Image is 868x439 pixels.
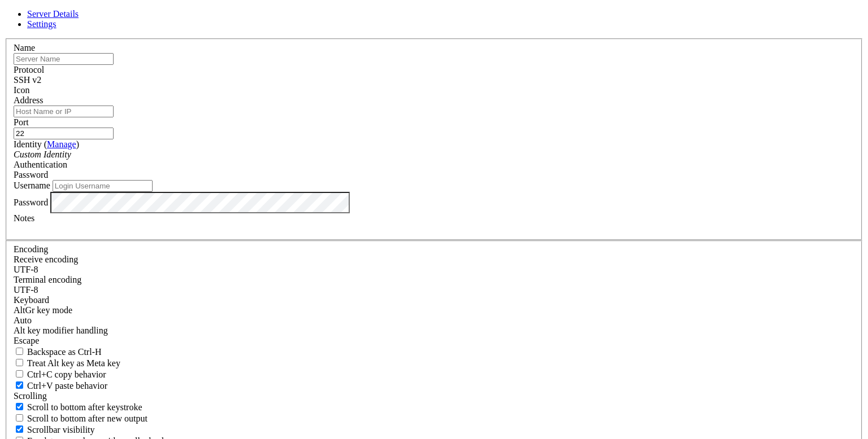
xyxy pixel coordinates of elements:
input: Login Username [53,180,153,192]
label: Scrolling [14,391,47,401]
label: Name [14,43,35,52]
i: Custom Identity [14,150,71,159]
label: Notes [14,213,34,223]
input: Scroll to bottom after new output [16,414,23,422]
input: Host Name or IP [14,106,114,117]
div: UTF-8 [14,265,854,275]
label: Protocol [14,65,44,74]
label: The vertical scrollbar mode. [14,425,95,434]
span: Backspace as Ctrl-H [27,347,102,357]
span: Escape [14,336,39,345]
div: Custom Identity [14,150,854,160]
input: Treat Alt key as Meta key [16,359,23,366]
label: Set the expected encoding for data received from the host. If the encodings do not match, visual ... [14,305,72,315]
label: Whether the Alt key acts as a Meta key or as a distinct Alt key. [14,358,120,368]
div: UTF-8 [14,285,854,295]
a: Manage [47,139,76,149]
div: Escape [14,336,854,346]
label: Port [14,117,29,127]
span: SSH v2 [14,75,41,85]
label: Identity [14,139,79,149]
label: Password [14,197,48,207]
label: If true, the backspace should send BS ('\x08', aka ^H). Otherwise the backspace key should send '... [14,347,102,357]
span: Ctrl+V paste behavior [27,381,107,390]
input: Scroll to bottom after keystroke [16,403,23,410]
label: Ctrl-C copies if true, send ^C to host if false. Ctrl-Shift-C sends ^C to host if true, copies if... [14,370,106,379]
a: Settings [27,19,57,29]
input: Server Name [14,53,114,65]
span: Scroll to bottom after new output [27,414,147,423]
span: Treat Alt key as Meta key [27,358,120,368]
span: Password [14,170,48,179]
span: ( ) [44,139,79,149]
input: Port Number [14,128,114,139]
span: Auto [14,315,32,325]
input: Ctrl+C copy behavior [16,370,23,377]
label: Icon [14,85,29,95]
div: Auto [14,315,854,326]
span: Scroll to bottom after keystroke [27,402,142,412]
label: Authentication [14,160,67,169]
input: Ctrl+V paste behavior [16,381,23,389]
span: Scrollbar visibility [27,425,95,434]
label: Scroll to bottom after new output. [14,414,147,423]
label: Set the expected encoding for data received from the host. If the encodings do not match, visual ... [14,254,78,264]
label: Controls how the Alt key is handled. Escape: Send an ESC prefix. 8-Bit: Add 128 to the typed char... [14,326,108,335]
label: The default terminal encoding. ISO-2022 enables character map translations (like graphics maps). ... [14,275,81,284]
div: SSH v2 [14,75,854,85]
a: Server Details [27,9,79,19]
label: Ctrl+V pastes if true, sends ^V to host if false. Ctrl+Shift+V sends ^V to host if true, pastes i... [14,381,107,390]
label: Address [14,95,43,105]
div: Password [14,170,854,180]
span: Ctrl+C copy behavior [27,370,106,379]
label: Keyboard [14,295,49,305]
label: Encoding [14,244,48,254]
span: UTF-8 [14,285,38,295]
label: Username [14,181,50,190]
input: Scrollbar visibility [16,425,23,433]
input: Backspace as Ctrl-H [16,348,23,355]
label: Whether to scroll to the bottom on any keystroke. [14,402,142,412]
span: UTF-8 [14,265,38,274]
